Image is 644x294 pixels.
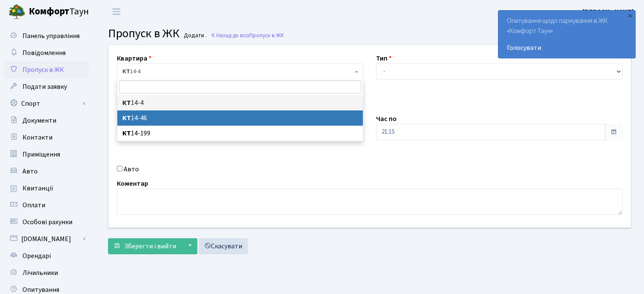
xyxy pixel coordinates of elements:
[249,31,284,39] span: Пропуск в ЖК
[4,247,89,264] a: Орендарі
[122,67,130,76] b: КТ
[4,44,89,61] a: Повідомлення
[117,53,152,63] label: Квартира
[22,167,38,176] span: Авто
[117,95,363,110] li: 14-4
[22,251,51,261] span: Орендарі
[4,163,89,180] a: Авто
[4,61,89,78] a: Пропуск в ЖК
[22,133,53,142] span: Контакти
[29,5,69,18] b: Комфорт
[22,217,72,227] span: Особові рахунки
[8,3,25,20] img: logo.png
[4,231,89,247] a: [DOMAIN_NAME]
[122,113,131,123] b: КТ
[122,98,131,107] b: КТ
[106,5,127,19] button: Переключити навігацію
[4,112,89,129] a: Документи
[117,126,363,141] li: 14-199
[507,43,627,53] a: Голосувати
[4,197,89,214] a: Оплати
[22,201,45,210] span: Оплати
[22,48,66,58] span: Повідомлення
[122,67,353,76] span: <b>КТ</b>&nbsp;&nbsp;&nbsp;&nbsp;14-4
[29,5,89,19] span: Таун
[22,116,56,125] span: Документи
[583,7,634,16] b: [PERSON_NAME]
[376,114,397,124] label: Час по
[4,180,89,197] a: Квитанції
[22,268,58,278] span: Лічильники
[4,146,89,163] a: Приміщення
[22,65,64,74] span: Пропуск в ЖК
[4,27,89,44] a: Панель управління
[210,31,284,39] a: Назад до всіхПропуск в ЖК
[22,150,60,159] span: Приміщення
[22,82,67,91] span: Подати заявку
[376,53,392,63] label: Тип
[626,11,634,20] div: ×
[4,78,89,95] a: Подати заявку
[4,129,89,146] a: Контакти
[124,242,176,251] span: Зберегти і вийти
[22,31,80,41] span: Панель управління
[4,214,89,231] a: Особові рахунки
[4,264,89,281] a: Лічильники
[117,110,363,126] li: 14-46
[117,63,363,80] span: <b>КТ</b>&nbsp;&nbsp;&nbsp;&nbsp;14-4
[498,11,635,58] div: Опитування щодо паркування в ЖК «Комфорт Таун»
[583,7,634,17] a: [PERSON_NAME]
[182,32,207,39] small: Додати .
[199,238,248,254] a: Скасувати
[108,238,182,254] button: Зберегти і вийти
[4,95,89,112] a: Спорт
[108,25,180,42] span: Пропуск в ЖК
[124,164,139,174] label: Авто
[117,179,148,189] label: Коментар
[122,129,131,138] b: КТ
[22,184,53,193] span: Квитанції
